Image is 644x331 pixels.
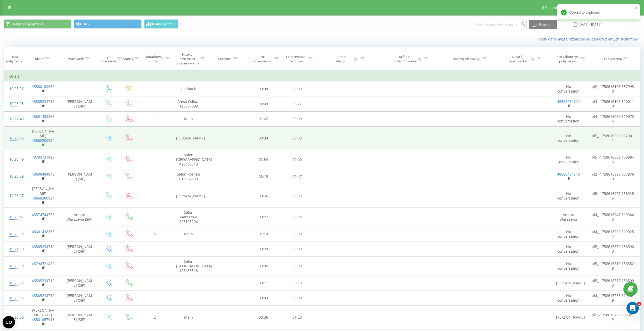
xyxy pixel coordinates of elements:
[9,133,20,143] div: 10:27:03
[171,150,206,169] td: Salon [GEOGRAPHIC_DATA] 426468518
[32,229,54,234] a: 48601438366
[9,154,20,164] div: 10:26:49
[472,20,527,29] input: Wyszukiwanie według numeru
[176,52,199,65] div: Nazwa schematu przekierowania
[9,229,20,239] div: 10:25:09
[171,208,206,227] td: Salon Warszawa 228103204
[551,81,586,96] td: No conversation
[331,55,353,63] div: Temat dialogu
[280,291,314,305] td: 00:00
[9,261,20,271] div: 10:23:30
[100,55,116,63] div: Typ połączenia
[26,126,61,150] td: [PERSON_NAME]
[586,184,640,208] td: pl5_-1758615977.1569255
[551,305,586,329] td: [PERSON_NAME]
[557,4,640,21] div: Copied to clipboard!
[4,19,71,29] button: Wszystkie połączenia
[551,257,586,276] td: No conversation
[247,126,280,150] td: 00:39
[557,172,580,177] a: 48608484848
[586,242,640,256] td: pl5_-1758615879.1568963
[171,81,206,96] td: Callback
[586,208,640,227] td: pl4_-1758615947.6199443
[9,312,20,322] div: 10:23:00
[551,111,586,126] td: No conversation
[247,291,280,305] td: 00:09
[9,171,20,181] div: 10:26:39
[32,278,54,283] a: 48505234712
[61,208,98,227] td: Amszo Warszawa (SIP)
[32,244,54,249] a: 48505234712
[32,84,54,89] a: 48500180939
[32,114,54,119] a: 48601438366
[9,278,20,288] div: 10:23:07
[556,55,579,63] div: Kto zakończył połączenie
[247,242,280,256] td: 00:20
[551,276,586,291] td: [PERSON_NAME]
[280,111,314,126] td: 00:00
[551,126,586,150] td: No conversation
[32,155,54,160] a: 48794721429
[586,126,640,150] td: pl5_-1758616023.1570011
[280,242,314,256] td: 00:00
[586,81,640,96] td: pl2_-1758616106.6379930
[635,6,638,11] button: close
[247,96,280,111] td: 00:09
[35,57,44,61] div: Klient
[637,302,641,306] span: 1
[123,57,133,61] div: Status
[247,111,280,126] td: 01:22
[68,57,84,61] div: Pracownik
[551,242,586,256] td: No conversation
[61,276,98,291] td: [PERSON_NAME] (SIP)
[143,55,164,63] div: Dodatkowy numer
[32,196,54,201] a: 48668300924
[171,169,206,184] td: Salon Poznań 613067100
[74,19,142,29] button: AI 2
[32,172,54,177] a: 48608484848
[32,293,54,298] a: 48505234712
[452,57,475,61] div: Nastrój klienta
[139,227,171,242] td: 4
[551,150,586,169] td: No conversation
[601,57,622,61] div: ID połączenia
[285,55,307,63] div: Czas trwania rozmowy
[171,126,206,150] td: [PERSON_NAME]
[12,22,43,26] span: Wszystkie połączenia
[61,305,98,329] td: [PERSON_NAME] (SIP)
[505,55,530,63] div: Nastrój pracownika
[586,96,640,111] td: pl4_-1758616103.6200110
[247,81,280,96] td: 00:08
[586,305,640,329] td: pl2_-1758615780.6379219
[247,257,280,276] td: 03:06
[557,99,580,104] a: 48505234712
[151,22,172,26] span: Harmonogram
[545,6,572,10] span: Program poleceń
[280,150,314,169] td: 00:00
[218,57,232,61] div: Custom1
[9,114,20,124] div: 10:27:49
[247,169,280,184] td: 00:15
[586,150,640,169] td: pl5_-1758616009.1569845
[280,305,314,329] td: 01:20
[586,227,640,242] td: pl4_-1758615909.6199254
[9,244,20,254] div: 10:24:39
[61,242,98,256] td: [PERSON_NAME] (SIP)
[280,126,314,150] td: 00:00
[280,169,314,184] td: 00:47
[280,184,314,208] td: 00:00
[551,291,586,305] td: No conversation
[586,257,640,276] td: pl5_-1758615810.1568528
[171,227,206,242] td: Main
[247,276,280,291] td: 00:11
[9,191,20,201] div: 10:26:17
[626,302,639,314] iframe: Intercom live chat
[247,208,280,227] td: 00:27
[26,305,61,329] td: [PERSON_NAME][DATE]
[280,81,314,96] td: 00:00
[61,169,98,184] td: [PERSON_NAME] (SIP)
[9,99,20,109] div: 10:28:23
[280,208,314,227] td: 00:14
[171,111,206,126] td: Main
[32,212,54,217] a: 48574744776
